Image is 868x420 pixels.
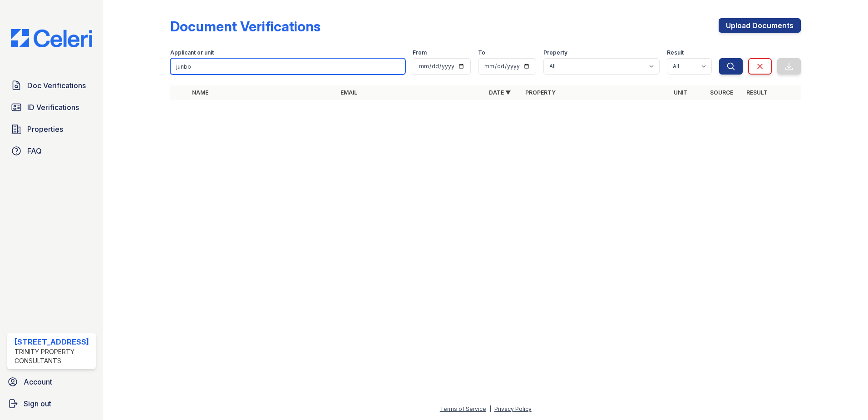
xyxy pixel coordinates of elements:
a: Name [192,89,208,96]
span: Account [24,376,52,387]
label: Applicant or unit [170,49,214,56]
a: Sign out [4,395,99,413]
a: Account [4,373,99,391]
a: Unit [674,89,687,96]
span: ID Verifications [27,102,79,113]
div: | [489,405,491,412]
div: [STREET_ADDRESS] [15,336,92,347]
a: ID Verifications [7,98,96,116]
span: Properties [27,124,63,135]
label: Result [667,49,684,56]
img: CE_Logo_Blue-a8612792a0a2168367f1c8372b55b34899dd931a85d93a1a3d3e32e68fde9ad4.png [4,29,99,47]
input: Search by name, email, or unit number [170,58,405,75]
div: Trinity Property Consultants [15,347,92,365]
a: Privacy Policy [494,405,532,412]
a: Date ▼ [489,89,511,96]
a: Source [710,89,733,96]
a: Terms of Service [440,405,486,412]
a: Upload Documents [719,18,801,33]
span: FAQ [27,145,42,156]
a: Doc Verifications [7,76,96,95]
span: Sign out [24,398,51,409]
div: Document Verifications [170,18,321,35]
a: Result [746,89,768,96]
a: Property [525,89,556,96]
label: To [478,49,485,56]
span: Doc Verifications [27,80,86,91]
a: Properties [7,120,96,138]
label: Property [543,49,567,56]
a: Email [340,89,357,96]
a: FAQ [7,142,96,160]
label: From [413,49,427,56]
